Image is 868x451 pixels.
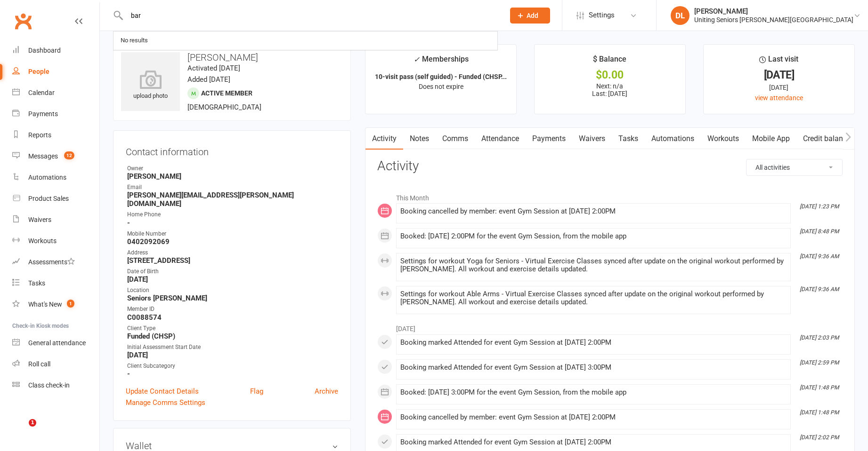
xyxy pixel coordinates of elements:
[543,82,677,97] p: Next: n/a Last: [DATE]
[127,332,338,340] strong: Funded (CHSP)
[796,128,857,150] a: Credit balance
[126,143,338,157] h3: Contact information
[400,232,787,240] div: Booked: [DATE] 2:00PM for the event Gym Session, from the mobile app
[28,279,45,287] div: Tasks
[800,253,839,260] i: [DATE] 9:36 AM
[572,128,612,150] a: Waivers
[187,64,240,72] time: Activated [DATE]
[118,34,151,47] div: No results
[127,183,338,192] div: Email
[201,89,252,97] span: Active member
[527,12,538,19] span: Add
[28,339,86,347] div: General attendance
[436,128,475,150] a: Comms
[400,290,787,306] div: Settings for workout Able Arms - Virtual Exercise Classes synced after update on the original wor...
[250,386,263,397] a: Flag
[67,300,74,308] span: 1
[127,210,338,219] div: Home Phone
[12,40,99,61] a: Dashboard
[127,351,338,359] strong: [DATE]
[12,82,99,103] a: Calendar
[589,5,615,26] span: Settings
[12,273,99,294] a: Tasks
[400,388,787,396] div: Booked: [DATE] 3:00PM for the event Gym Session, from the mobile app
[127,237,338,246] strong: 0402092069
[126,441,338,451] h3: Wallet
[126,386,199,397] a: Update Contact Details
[419,83,463,90] span: Does not expire
[28,152,58,160] div: Messages
[127,275,338,284] strong: [DATE]
[712,70,846,80] div: [DATE]
[29,419,36,427] span: 1
[127,305,338,314] div: Member ID
[12,146,99,167] a: Messages 12
[400,207,787,215] div: Booking cancelled by member: event Gym Session at [DATE] 2:00PM
[127,191,338,208] strong: [PERSON_NAME][EMAIL_ADDRESS][PERSON_NAME][DOMAIN_NAME]
[12,209,99,230] a: Waivers
[800,334,839,341] i: [DATE] 2:03 PM
[127,172,338,181] strong: [PERSON_NAME]
[127,324,338,333] div: Client Type
[11,9,35,33] a: Clubworx
[127,219,338,227] strong: -
[12,332,99,354] a: General attendance kiosk mode
[28,258,75,266] div: Assessments
[127,248,338,257] div: Address
[414,55,420,64] i: ✓
[12,294,99,315] a: What's New1
[127,229,338,238] div: Mobile Number
[400,438,787,446] div: Booking marked Attended for event Gym Session at [DATE] 2:00PM
[400,257,787,273] div: Settings for workout Yoga for Seniors - Virtual Exercise Classes synced after update on the origi...
[746,128,796,150] a: Mobile App
[124,9,498,22] input: Search...
[127,343,338,352] div: Initial Assessment Start Date
[28,68,49,75] div: People
[126,397,205,408] a: Manage Comms Settings
[28,174,66,181] div: Automations
[377,188,843,203] li: This Month
[127,313,338,322] strong: C0088574
[121,52,343,63] h3: [PERSON_NAME]
[28,131,51,139] div: Reports
[28,301,62,308] div: What's New
[694,7,853,16] div: [PERSON_NAME]
[403,128,436,150] a: Notes
[671,6,690,25] div: DL
[127,370,338,378] strong: -
[9,419,32,442] iframe: Intercom live chat
[28,195,69,202] div: Product Sales
[759,53,798,70] div: Last visit
[28,216,51,223] div: Waivers
[701,128,746,150] a: Workouts
[187,103,261,111] span: [DEMOGRAPHIC_DATA]
[694,16,853,24] div: Uniting Seniors [PERSON_NAME][GEOGRAPHIC_DATA]
[28,89,55,96] div: Calendar
[12,167,99,188] a: Automations
[365,128,403,150] a: Activity
[800,434,839,441] i: [DATE] 2:02 PM
[400,413,787,421] div: Booking cancelled by member: event Gym Session at [DATE] 2:00PM
[64,151,74,159] span: 12
[400,339,787,347] div: Booking marked Attended for event Gym Session at [DATE] 2:00PM
[612,128,645,150] a: Tasks
[800,359,839,366] i: [DATE] 2:59 PM
[28,237,57,245] div: Workouts
[127,164,338,173] div: Owner
[526,128,572,150] a: Payments
[800,228,839,235] i: [DATE] 8:48 PM
[645,128,701,150] a: Automations
[377,159,843,174] h3: Activity
[800,384,839,391] i: [DATE] 1:48 PM
[12,188,99,209] a: Product Sales
[28,47,61,54] div: Dashboard
[400,364,787,372] div: Booking marked Attended for event Gym Session at [DATE] 3:00PM
[593,53,626,70] div: $ Balance
[375,73,507,80] strong: 10-visit pass (self guided) - Funded (CHSP...
[127,286,338,295] div: Location
[800,409,839,416] i: [DATE] 1:48 PM
[28,110,58,118] div: Payments
[475,128,526,150] a: Attendance
[127,256,338,265] strong: [STREET_ADDRESS]
[800,286,839,293] i: [DATE] 9:36 AM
